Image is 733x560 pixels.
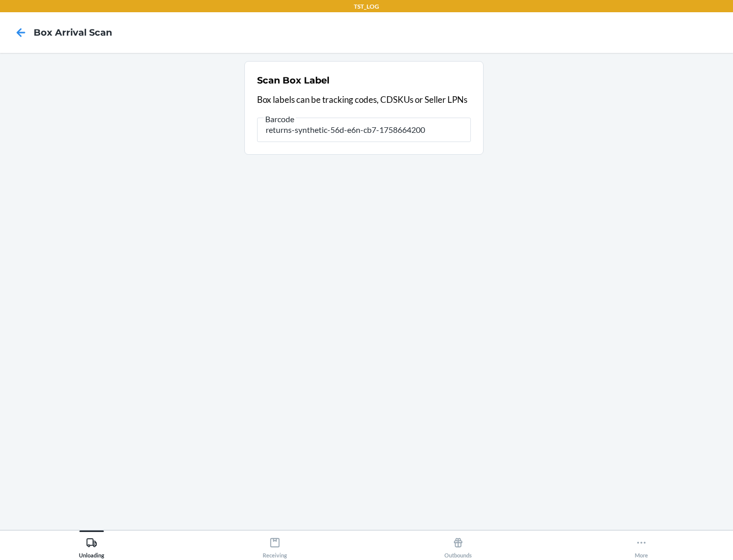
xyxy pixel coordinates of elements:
span: Barcode [264,114,296,124]
div: Outbounds [444,533,472,558]
p: Box labels can be tracking codes, CDSKUs or Seller LPNs [257,93,471,106]
button: Outbounds [366,530,550,558]
div: Unloading [79,533,104,558]
button: More [550,530,733,558]
button: Receiving [183,530,366,558]
h4: Box Arrival Scan [34,26,112,39]
div: More [635,533,648,558]
div: Receiving [263,533,287,558]
input: Barcode [257,118,471,142]
p: TST_LOG [354,2,379,11]
h2: Scan Box Label [257,74,329,87]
